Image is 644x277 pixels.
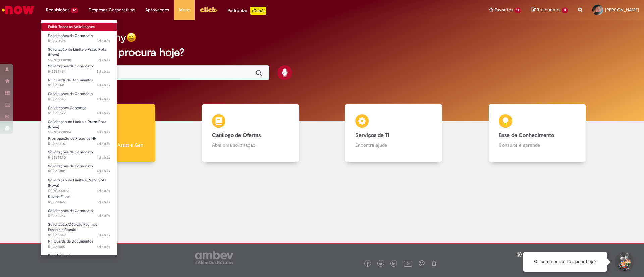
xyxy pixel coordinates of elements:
[97,155,110,160] span: 4d atrás
[48,213,110,219] span: R13563267
[97,83,110,88] time: 25/09/2025 17:11:49
[41,207,117,220] a: Aberto R13563267 : Solicitações de Comodato
[48,244,110,250] span: R13560105
[71,8,78,13] span: 20
[41,238,117,250] a: Aberto R13560105 : NF Guarda de Documentos
[179,104,322,162] a: Catálogo de Ofertas Abra uma solicitação
[97,188,110,193] span: 4d atrás
[97,97,110,102] time: 25/09/2025 14:17:38
[97,188,110,193] time: 25/09/2025 08:39:48
[48,200,110,205] span: R13564165
[41,221,117,235] a: Aberto R13563049 : Solicitação/Dúvidas Regimes Especiais Fiscais
[250,7,266,15] p: +GenAi
[200,5,218,15] img: click_logo_yellow_360x200.png
[431,260,437,266] img: logo_footer_naosei.png
[41,77,117,89] a: Aberto R13568141 : NF Guarda de Documentos
[48,222,97,232] span: Solicitação/Dúvidas Regimes Especiais Fiscais
[48,164,93,169] span: Solicitações de Comodato
[41,149,117,161] a: Aberto R13565270 : Solicitações de Comodato
[48,33,93,38] span: Solicitações de Comodato
[419,260,425,266] img: logo_footer_workplace.png
[48,233,110,238] span: R13563049
[41,23,117,31] a: Exibir Todas as Solicitações
[48,239,93,244] span: NF Guarda de Documentos
[97,244,110,249] span: 6d atrás
[515,8,521,13] span: 19
[97,213,110,218] time: 24/09/2025 14:26:18
[48,253,70,258] span: Dúvida Fiscal
[97,155,110,160] time: 25/09/2025 09:04:26
[48,58,110,63] span: SRPC0001230
[97,233,110,238] span: 5d atrás
[41,177,117,191] a: Aberto SRPC0001192 : Solicitação de Limite e Prazo Rota (Nova)
[48,119,106,130] span: Solicitação de Limite e Prazo Rota (Nova)
[48,141,110,147] span: R13565407
[48,47,106,57] span: Solicitação de Limite e Prazo Rota (Nova)
[97,130,110,135] span: 4d atrás
[97,141,110,146] span: 4d atrás
[48,105,86,110] span: Solicitações Cobrança
[145,7,169,13] span: Aprovações
[355,132,389,139] b: Serviços de TI
[97,58,110,63] span: 3d atrás
[366,262,369,266] img: logo_footer_facebook.png
[562,7,568,13] span: 3
[97,38,110,43] span: 3d atrás
[495,7,513,13] span: Favoritos
[41,193,117,206] a: Aberto R13564165 : Dúvida Fiscal
[97,111,110,116] time: 25/09/2025 10:15:43
[48,69,110,74] span: R13569464
[97,200,110,205] time: 24/09/2025 16:46:42
[41,163,117,175] a: Aberto R13565182 : Solicitações de Comodato
[48,97,110,102] span: R13566848
[48,111,110,116] span: R13565672
[1,3,35,17] img: ServiceNow
[97,38,110,43] time: 26/09/2025 13:29:12
[605,7,639,13] span: [PERSON_NAME]
[523,252,607,272] div: Oi, como posso te ajudar hoje?
[97,141,110,146] time: 25/09/2025 09:28:52
[97,244,110,249] time: 23/09/2025 16:06:47
[41,46,117,60] a: Aberto SRPC0001230 : Solicitação de Limite e Prazo Rota (Nova)
[392,262,396,266] img: logo_footer_linkedin.png
[48,150,93,155] span: Solicitações de Comodato
[404,259,412,268] img: logo_footer_youtube.png
[126,32,136,42] img: happy-face.png
[537,7,561,13] span: Rascunhos
[41,135,117,147] a: Aberto R13565407 : Prorrogação de Prazo de NF
[614,252,634,272] button: Iniciar Conversa de Suporte
[46,7,69,13] span: Requisições
[97,97,110,102] span: 4d atrás
[41,104,117,117] a: Aberto R13565672 : Solicitações Cobrança
[41,20,117,256] ul: Requisições
[48,83,110,88] span: R13568141
[48,38,110,44] span: R13570594
[531,7,568,13] a: Rascunhos
[97,58,110,63] time: 26/09/2025 11:42:10
[41,32,117,45] a: Aberto R13570594 : Solicitações de Comodato
[97,169,110,174] time: 25/09/2025 08:43:45
[322,104,466,162] a: Serviços de TI Encontre ajuda
[97,213,110,218] span: 5d atrás
[97,200,110,205] span: 5d atrás
[499,132,554,139] b: Base de Conhecimento
[41,252,117,264] a: Aberto R13558512 : Dúvida Fiscal
[466,104,609,162] a: Base de Conhecimento Consulte e aprenda
[41,63,117,75] a: Aberto R13569464 : Solicitações de Comodato
[212,142,289,148] p: Abra uma solicitação
[89,7,135,13] span: Despesas Corporativas
[48,194,70,199] span: Dúvida Fiscal
[195,251,233,264] img: logo_footer_ambev_rotulo_gray.png
[97,169,110,174] span: 4d atrás
[48,136,96,141] span: Prorrogação de Prazo de NF
[48,169,110,174] span: R13565182
[48,155,110,160] span: R13565270
[228,7,266,15] div: Padroniza
[212,132,261,139] b: Catálogo de Ofertas
[48,188,110,194] span: SRPC0001192
[41,118,117,133] a: Aberto SRPC0001204 : Solicitação de Limite e Prazo Rota (Nova)
[97,69,110,74] span: 3d atrás
[97,83,110,88] span: 4d atrás
[58,47,586,58] h2: O que você procura hoje?
[48,130,110,135] span: SRPC0001204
